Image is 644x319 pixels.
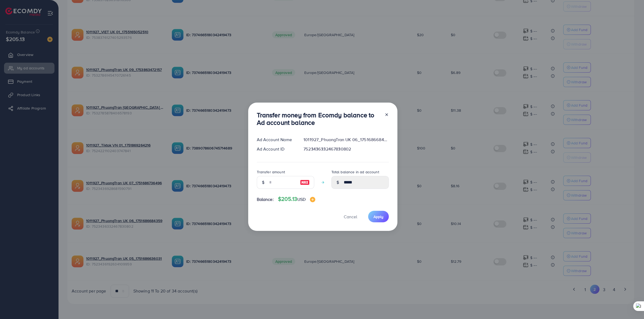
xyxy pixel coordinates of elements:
[253,137,299,143] div: Ad Account Name
[621,295,640,315] iframe: Chat
[257,111,380,127] h3: Transfer money from Ecomdy balance to Ad account balance
[368,211,389,222] button: Apply
[374,214,383,219] span: Apply
[253,146,299,152] div: Ad Account ID
[257,169,285,175] label: Transfer amount
[299,146,393,152] div: 7523436332467830802
[278,196,316,202] h4: $205.13
[337,211,364,222] button: Cancel
[257,196,274,202] span: Balance:
[299,137,393,143] div: 1011927_PhuongTran UK 06_1751686684359
[331,169,379,175] label: Total balance in ad account
[310,197,315,202] img: image
[297,196,306,202] span: USD
[300,179,310,186] img: image
[344,214,357,220] span: Cancel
